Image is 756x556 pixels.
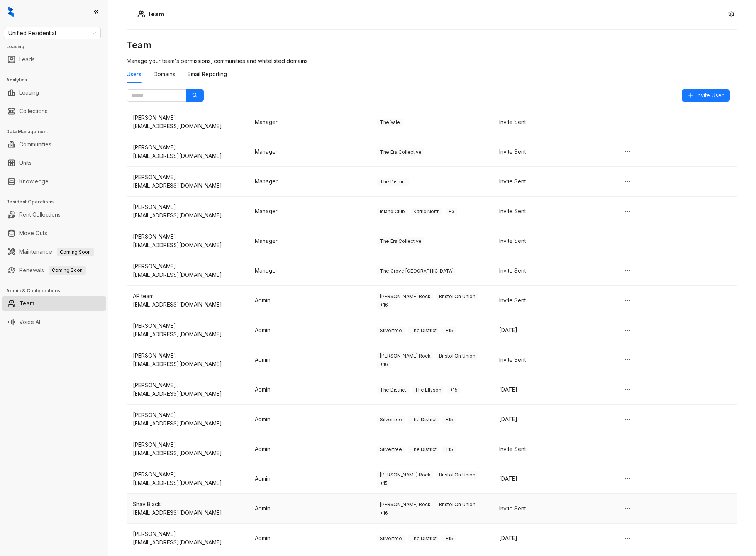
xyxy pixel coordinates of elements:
div: Invite Sent [499,177,609,186]
span: + 15 [442,535,456,542]
td: Manager [249,197,371,226]
span: The Era Collective [377,237,424,245]
span: ellipsis [625,386,631,393]
div: [PERSON_NAME] [133,411,242,419]
span: Bristol On Union [436,352,478,360]
span: + 15 [442,416,456,424]
span: Silvertree [377,446,405,453]
td: Manager [249,167,371,197]
div: [PERSON_NAME] [133,470,242,479]
li: Rent Collections [2,207,106,222]
div: Invite Sent [499,356,609,364]
div: [DATE] [499,534,609,542]
td: Admin [249,375,371,405]
div: Invite Sent [499,237,609,245]
a: Communities [19,137,51,152]
span: The District [408,416,439,424]
td: Admin [249,494,371,524]
span: ellipsis [625,357,631,363]
span: + 15 [442,327,456,334]
a: Leads [19,52,35,67]
div: [PERSON_NAME] [133,143,242,152]
div: [PERSON_NAME] [133,262,242,271]
li: Leads [2,52,106,67]
li: Units [2,155,106,171]
h3: Admin & Configurations [6,287,108,294]
li: Knowledge [2,174,106,189]
span: ellipsis [625,535,631,541]
span: The Vale [377,119,403,126]
span: Unified Residential [8,27,96,39]
h3: Team [127,39,737,51]
div: Invite Sent [499,118,609,126]
div: [PERSON_NAME] [133,232,242,241]
div: AR team [133,292,242,300]
span: + 16 [377,361,391,368]
div: [EMAIL_ADDRESS][DOMAIN_NAME] [133,271,242,279]
span: Bristol On Union [436,293,478,300]
div: [DATE] [499,385,609,394]
td: Manager [249,256,371,286]
div: Invite Sent [499,147,609,156]
div: [PERSON_NAME] [133,203,242,211]
span: The Grove [GEOGRAPHIC_DATA] [377,267,456,275]
span: The District [408,327,439,334]
li: Communities [2,137,106,152]
span: Manage your team's permissions, communities and whitelisted domains [127,58,308,64]
span: Coming Soon [57,248,94,256]
a: Units [19,155,32,171]
span: + 16 [377,301,391,309]
td: Admin [249,286,371,315]
span: The District [377,178,409,186]
span: + 15 [442,446,456,453]
span: Silvertree [377,327,405,334]
li: Voice AI [2,314,106,330]
div: [PERSON_NAME] [133,173,242,181]
div: [EMAIL_ADDRESS][DOMAIN_NAME] [133,509,242,517]
div: Domains [154,70,175,78]
span: ellipsis [625,416,631,422]
span: The District [377,386,409,394]
div: [DATE] [499,475,609,483]
a: Move Outs [19,225,47,241]
span: Island Club [377,208,408,215]
span: ellipsis [625,297,631,303]
span: ellipsis [625,505,631,512]
div: [EMAIL_ADDRESS][DOMAIN_NAME] [133,122,242,131]
div: [PERSON_NAME] [133,530,242,538]
a: Rent Collections [19,207,61,222]
h3: Data Management [6,128,108,135]
span: Karric North [411,208,442,215]
div: Invite Sent [499,445,609,453]
div: [EMAIL_ADDRESS][DOMAIN_NAME] [133,330,242,339]
span: The Ellyson [412,386,444,394]
span: [PERSON_NAME] Rock [377,501,433,509]
span: Coming Soon [49,266,86,275]
span: [PERSON_NAME] Rock [377,352,433,360]
div: [PERSON_NAME] [133,381,242,390]
td: Admin [249,315,371,345]
div: [DATE] [499,415,609,424]
span: ellipsis [625,476,631,482]
span: ellipsis [625,238,631,244]
td: Manager [249,226,371,256]
div: [EMAIL_ADDRESS][DOMAIN_NAME] [133,419,242,428]
a: Voice AI [19,314,40,330]
span: ellipsis [625,208,631,214]
span: ellipsis [625,446,631,452]
h3: Analytics [6,76,108,83]
div: [EMAIL_ADDRESS][DOMAIN_NAME] [133,390,242,398]
div: [PERSON_NAME] [133,351,242,360]
li: Team [2,296,106,311]
div: Invite Sent [499,266,609,275]
div: Invite Sent [499,207,609,215]
span: ellipsis [625,327,631,333]
div: [EMAIL_ADDRESS][DOMAIN_NAME] [133,300,242,309]
span: + 15 [447,386,460,394]
span: Bristol On Union [436,471,478,479]
h3: Leasing [6,43,108,50]
li: Maintenance [2,244,106,259]
span: + 16 [377,509,391,517]
div: Users [127,70,141,78]
span: The Era Collective [377,148,424,156]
